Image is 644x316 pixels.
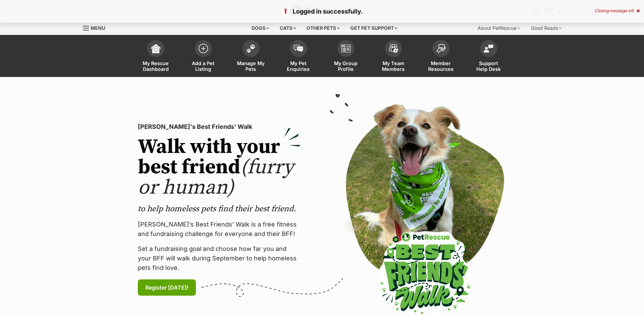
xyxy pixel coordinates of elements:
span: (furry or human) [138,155,294,200]
img: member-resources-icon-8e73f808a243e03378d46382f2149f9095a855e16c252ad45f914b54edf8863c.svg [436,44,446,53]
div: Good Reads [526,21,567,35]
img: dashboard-icon-eb2f2d2d3e046f16d808141f083e7271f6b2e854fb5c12c21221c1fb7104beca.svg [151,44,161,53]
span: Register [DATE]! [145,283,188,292]
img: pet-enquiries-icon-7e3ad2cf08bfb03b45e93fb7055b45f3efa6380592205ae92323e6603595dc1f.svg [294,45,303,52]
span: Support Help Desk [473,60,504,72]
a: Support Help Desk [465,37,512,77]
a: My Pet Enquiries [275,37,322,77]
a: My Team Members [370,37,417,77]
span: My Team Members [378,60,409,72]
img: team-members-icon-5396bd8760b3fe7c0b43da4ab00e1e3bb1a5d9ba89233759b79545d2d3fc5d0d.svg [389,44,398,53]
img: group-profile-icon-3fa3cf56718a62981997c0bc7e787c4b2cf8bcc04b72c1350f741eb67cf2f40e.svg [341,44,351,53]
p: [PERSON_NAME]’s Best Friends' Walk is a free fitness and fundraising challenge for everyone and t... [138,220,301,239]
p: to help homeless pets find their best friend. [138,203,301,214]
img: manage-my-pets-icon-02211641906a0b7f246fdf0571729dbe1e7629f14944591b6c1af311fb30b64b.svg [246,44,256,53]
span: My Pet Enquiries [283,60,314,72]
span: Member Resources [426,60,456,72]
span: My Group Profile [331,60,361,72]
span: Manage My Pets [236,60,266,72]
a: Manage My Pets [227,37,275,77]
div: Dogs [247,21,274,35]
a: My Rescue Dashboard [132,37,180,77]
a: Menu [83,21,110,34]
a: Add a Pet Listing [180,37,227,77]
div: About PetRescue [473,21,525,35]
span: Add a Pet Listing [188,60,219,72]
a: Member Resources [417,37,465,77]
img: help-desk-icon-fdf02630f3aa405de69fd3d07c3f3aa587a6932b1a1747fa1d2bba05be0121f9.svg [484,44,493,53]
h2: Walk with your best friend [138,137,301,198]
p: Set a fundraising goal and choose how far you and your BFF will walk during September to help hom... [138,244,301,273]
img: add-pet-listing-icon-0afa8454b4691262ce3f59096e99ab1cd57d4a30225e0717b998d2c9b9846f56.svg [199,44,208,53]
span: Menu [91,25,105,31]
a: Register [DATE]! [138,279,196,296]
div: Get pet support [346,21,402,35]
div: Other pets [302,21,345,35]
a: My Group Profile [322,37,370,77]
span: My Rescue Dashboard [141,60,171,72]
p: [PERSON_NAME]'s Best Friends' Walk [138,122,301,132]
div: Cats [275,21,301,35]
